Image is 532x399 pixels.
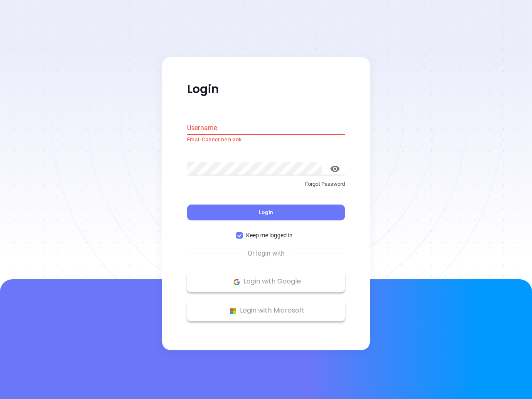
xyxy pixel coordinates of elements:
p: Login [187,82,345,97]
p: Forgot Password [187,180,345,188]
p: Email Cannot be blank [187,136,345,144]
img: Google Logo [232,277,242,287]
button: Google Logo Login with Google [187,271,345,292]
span: Keep me logged in [243,231,296,240]
img: Microsoft Logo [228,306,238,316]
span: Or login with [244,249,289,259]
a: Forgot Password [187,180,345,195]
p: Login with Google [191,276,341,288]
button: Microsoft Logo Login with Microsoft [187,300,345,321]
button: Login [187,205,345,221]
p: Login with Microsoft [191,305,341,317]
span: Login [259,209,273,216]
button: toggle password visibility [325,159,345,179]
